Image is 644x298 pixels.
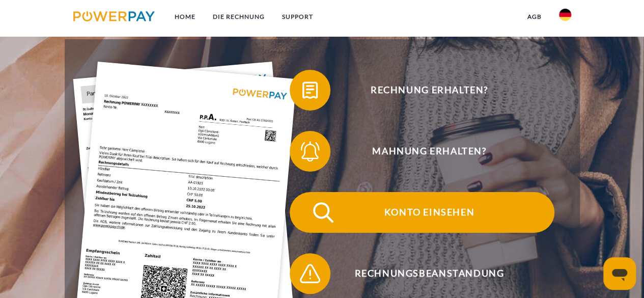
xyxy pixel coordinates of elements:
[73,11,155,21] img: logo-powerpay.svg
[603,257,636,290] iframe: Schaltfläche zum Öffnen des Messaging-Fensters
[297,77,323,103] img: qb_bill.svg
[165,8,204,26] a: Home
[304,253,554,294] span: Rechnungsbeanstandung
[304,192,554,233] span: Konto einsehen
[304,70,554,111] span: Rechnung erhalten?
[519,8,550,26] a: agb
[304,131,554,172] span: Mahnung erhalten?
[290,131,554,172] button: Mahnung erhalten?
[204,8,273,26] a: DIE RECHNUNG
[297,139,323,164] img: qb_bell.svg
[290,70,554,111] button: Rechnung erhalten?
[297,261,323,286] img: qb_warning.svg
[290,253,554,294] button: Rechnungsbeanstandung
[290,192,554,233] button: Konto einsehen
[311,200,336,225] img: qb_search.svg
[559,9,571,21] img: de
[273,8,321,26] a: SUPPORT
